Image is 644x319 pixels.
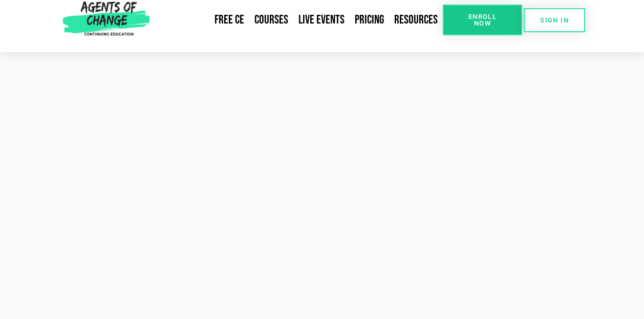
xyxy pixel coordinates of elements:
nav: Menu [154,8,443,32]
span: SIGN IN [540,17,569,24]
a: Resources [389,8,443,32]
a: Courses [249,8,293,32]
a: SIGN IN [524,8,585,32]
a: Pricing [350,8,389,32]
span: Enroll Now [459,13,505,27]
a: Enroll Now [443,5,522,35]
a: Live Events [293,8,350,32]
a: Free CE [209,8,249,32]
